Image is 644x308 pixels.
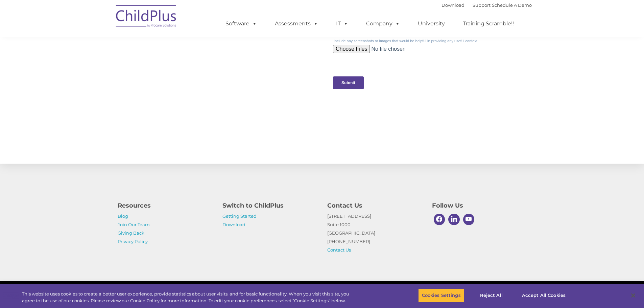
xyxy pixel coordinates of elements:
[470,288,512,303] button: Reject All
[113,0,180,34] img: ChildPlus by Procare Solutions
[492,2,532,8] a: Schedule A Demo
[473,2,491,8] a: Support
[329,17,355,30] a: IT
[456,17,521,30] a: Training Scramble!!
[626,288,641,303] button: Close
[411,17,452,30] a: University
[118,213,128,219] a: Blog
[118,222,150,227] a: Join Our Team
[442,2,532,8] font: |
[442,2,464,8] a: Download
[94,45,115,50] span: Last name
[327,247,351,253] a: Contact Us
[222,213,257,219] a: Getting Started
[118,201,212,210] h4: Resources
[447,212,461,227] a: Linkedin
[118,239,148,244] a: Privacy Policy
[461,212,476,227] a: Youtube
[432,212,447,227] a: Facebook
[359,17,407,30] a: Company
[222,201,317,210] h4: Switch to ChildPlus
[219,17,264,30] a: Software
[327,201,422,210] h4: Contact Us
[222,222,245,227] a: Download
[432,201,527,210] h4: Follow Us
[518,288,569,303] button: Accept All Cookies
[327,212,422,254] p: [STREET_ADDRESS] Suite 1000 [GEOGRAPHIC_DATA] [PHONE_NUMBER]
[22,291,354,304] div: This website uses cookies to create a better user experience, provide statistics about user visit...
[268,17,325,30] a: Assessments
[118,230,144,236] a: Giving Back
[94,72,123,77] span: Phone number
[418,288,464,303] button: Cookies Settings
